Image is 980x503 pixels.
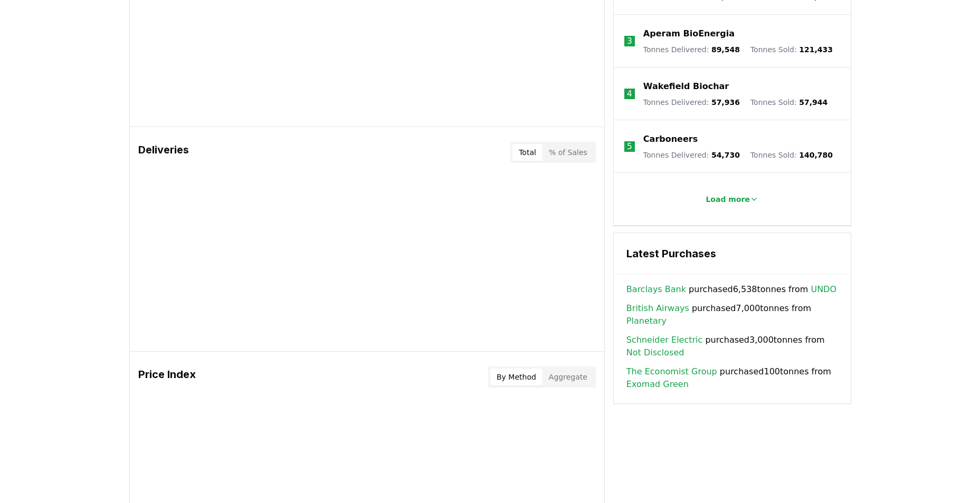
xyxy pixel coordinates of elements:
p: Tonnes Sold : [750,44,833,55]
span: purchased 7,000 tonnes from [626,302,838,327]
a: The Economist Group [626,365,717,378]
a: Planetary [626,315,667,327]
span: 54,730 [711,151,740,159]
a: Not Disclosed [626,346,684,359]
span: purchased 3,000 tonnes from [626,334,838,359]
span: 57,944 [799,98,827,107]
p: Tonnes Delivered : [643,44,740,55]
span: purchased 100 tonnes from [626,365,838,391]
h3: Deliveries [138,142,189,163]
button: % of Sales [543,144,594,161]
button: By Method [490,369,543,385]
p: Tonnes Sold : [750,97,827,108]
span: 89,548 [711,45,740,54]
span: 121,433 [799,45,833,54]
a: Exomad Green [626,378,689,391]
span: 140,780 [799,151,833,159]
a: Aperam BioEnergia [643,27,735,40]
button: Aggregate [543,369,594,385]
p: 3 [627,35,632,47]
a: Barclays Bank [626,283,686,296]
span: 57,936 [711,98,740,107]
a: Carboneers [643,133,698,146]
span: purchased 6,538 tonnes from [626,283,836,296]
h3: Latest Purchases [626,246,838,262]
button: Total [512,144,543,161]
p: Load more [706,194,750,205]
h3: Price Index [138,366,196,388]
p: Tonnes Delivered : [643,150,740,160]
p: 4 [627,88,632,100]
p: Tonnes Sold : [750,150,833,160]
a: Schneider Electric [626,334,702,346]
p: 5 [627,140,632,153]
button: Load more [697,189,767,210]
a: Wakefield Biochar [643,80,729,93]
a: UNDO [811,283,836,296]
a: British Airways [626,302,689,315]
p: Tonnes Delivered : [643,97,740,108]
